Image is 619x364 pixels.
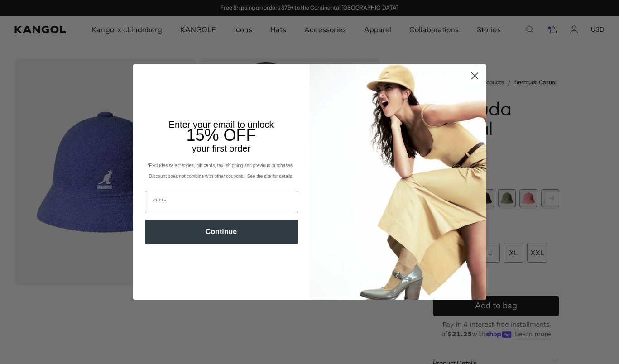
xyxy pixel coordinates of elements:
[310,64,486,300] img: 93be19ad-e773-4382-80b9-c9d740c9197f.jpeg
[169,120,274,129] span: Enter your email to unlock
[467,68,483,84] button: Close dialog
[145,191,298,213] input: Email
[192,144,250,153] span: your first order
[145,220,298,244] button: Continue
[147,163,295,179] span: *Excludes select styles, gift cards, tax, shipping and previous purchases. Discount does not comb...
[186,126,256,144] span: 15% OFF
